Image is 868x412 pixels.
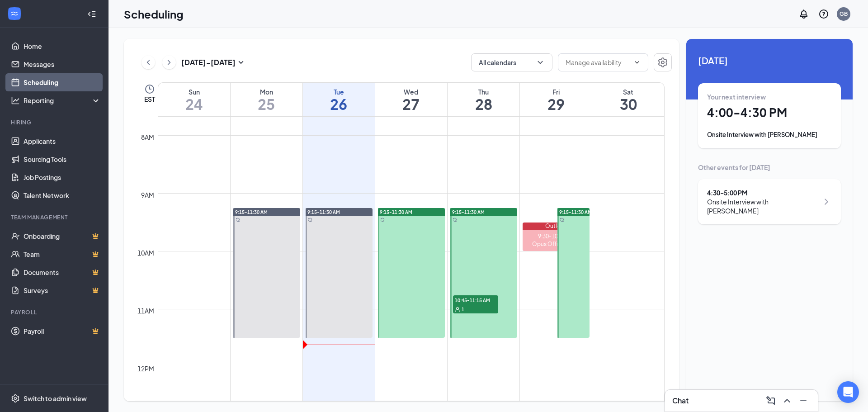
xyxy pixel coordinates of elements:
svg: ChevronLeft [144,57,153,68]
div: Hiring [11,118,99,126]
div: 10am [136,248,156,258]
svg: ChevronDown [536,58,545,67]
a: SurveysCrown [24,281,101,299]
h3: [DATE] - [DATE] [181,57,236,67]
svg: Collapse [87,9,96,19]
svg: Notifications [798,9,809,19]
div: Sun [158,87,230,96]
h1: 24 [158,96,230,112]
h1: 25 [231,96,302,112]
h1: 30 [592,96,664,112]
div: Team Management [11,213,99,221]
button: ChevronRight [162,56,176,69]
div: 9:30-10:00 AM [523,232,590,240]
a: Applicants [24,132,101,150]
a: August 25, 2025 [231,83,302,116]
svg: Minimize [798,395,809,406]
a: August 30, 2025 [592,83,664,116]
svg: Sync [380,218,385,222]
button: Settings [654,53,672,71]
h1: 26 [303,96,375,112]
svg: ChevronRight [165,57,174,68]
button: ChevronUp [780,393,794,408]
button: Minimize [796,393,811,408]
div: GB [840,10,848,18]
h1: 28 [448,96,519,112]
span: [DATE] [698,53,841,67]
span: 1 [462,306,464,313]
div: Fri [520,87,592,96]
input: Manage availability [566,57,630,67]
div: Payroll [11,308,99,316]
a: August 27, 2025 [375,83,447,116]
span: 9:15-11:30 AM [307,209,340,215]
h3: Chat [672,396,689,406]
div: 11am [136,306,156,316]
button: ChevronLeft [142,56,155,69]
a: Talent Network [24,186,101,204]
div: 9am [139,190,156,200]
div: Onsite Interview with [PERSON_NAME] [707,197,819,215]
svg: ComposeMessage [765,395,776,406]
h1: 29 [520,96,592,112]
div: Open Intercom Messenger [837,381,859,403]
div: 12pm [136,364,156,374]
svg: Sync [560,218,564,222]
a: August 28, 2025 [448,83,519,116]
div: Mon [231,87,302,96]
svg: ChevronDown [633,59,641,66]
svg: ChevronRight [821,196,832,207]
svg: Settings [11,394,20,403]
svg: User [455,307,460,312]
span: 10:45-11:15 AM [453,295,498,304]
div: 4:30 - 5:00 PM [707,188,819,197]
a: OnboardingCrown [24,227,101,245]
h1: Scheduling [124,6,184,22]
div: Reporting [24,96,101,105]
div: Tue [303,87,375,96]
svg: ChevronUp [782,395,793,406]
div: Other events for [DATE] [698,163,841,172]
a: Sourcing Tools [24,150,101,168]
button: ComposeMessage [764,393,778,408]
svg: Clock [144,84,155,95]
svg: SmallChevronDown [236,57,246,68]
a: Job Postings [24,168,101,186]
div: 8am [139,132,156,142]
svg: Sync [453,218,457,222]
svg: Sync [236,218,240,222]
span: 9:15-11:30 AM [380,209,412,215]
a: Messages [24,55,101,73]
a: August 29, 2025 [520,83,592,116]
a: PayrollCrown [24,322,101,340]
div: Sat [592,87,664,96]
div: Your next interview [707,92,832,101]
a: Scheduling [24,73,101,91]
svg: Sync [308,218,312,222]
svg: WorkstreamLogo [10,9,19,18]
div: Onsite Interview with [PERSON_NAME] [707,130,832,139]
h1: 4:00 - 4:30 PM [707,105,832,120]
div: Outlook [523,223,590,230]
div: Thu [448,87,519,96]
a: TeamCrown [24,245,101,263]
a: Home [24,37,101,55]
button: All calendarsChevronDown [471,53,552,71]
span: 9:15-11:30 AM [452,209,485,215]
svg: Settings [657,57,668,68]
div: Opus Office Hours [523,240,590,248]
span: EST [144,95,155,104]
svg: Analysis [11,96,20,105]
span: 9:15-11:30 AM [559,209,592,215]
a: August 24, 2025 [158,83,230,116]
div: Switch to admin view [24,394,87,403]
div: Wed [375,87,447,96]
h1: 27 [375,96,447,112]
a: DocumentsCrown [24,263,101,281]
span: 9:15-11:30 AM [235,209,268,215]
a: August 26, 2025 [303,83,375,116]
svg: QuestionInfo [818,9,829,19]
